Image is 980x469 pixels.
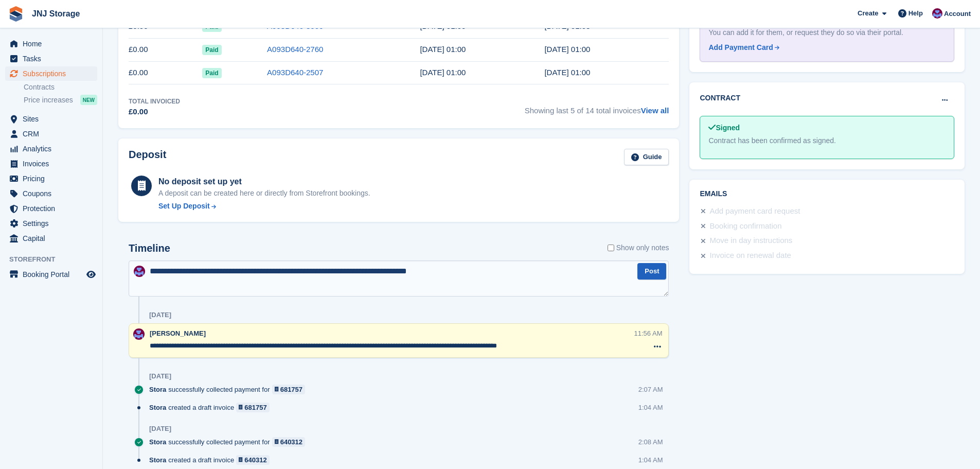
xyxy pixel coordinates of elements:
[129,242,170,254] h2: Timeline
[267,68,323,77] a: A093D640-2507
[638,437,663,447] div: 2:08 AM
[709,205,800,218] div: Add payment card request
[709,235,792,247] div: Move in day instructions
[80,95,97,105] div: NEW
[420,68,466,77] time: 2025-04-10 00:00:00 UTC
[129,61,202,84] td: £0.00
[23,112,84,126] span: Sites
[149,437,310,447] div: successfully collected payment for
[202,68,221,78] span: Paid
[608,242,669,253] label: Show only notes
[149,372,171,380] div: [DATE]
[5,37,97,51] a: menu
[23,142,84,156] span: Analytics
[23,51,84,66] span: Tasks
[5,127,97,141] a: menu
[149,385,166,394] span: Stora
[129,97,180,106] div: Total Invoiced
[236,455,270,465] a: 640312
[23,186,84,201] span: Coupons
[236,403,270,412] a: 681757
[158,176,370,188] div: No deposit set up yet
[158,201,370,212] a: Set Up Deposit
[23,201,84,216] span: Protection
[24,94,97,106] a: Price increases NEW
[23,157,84,171] span: Invoices
[5,201,97,216] a: menu
[272,437,306,447] a: 640312
[858,8,878,19] span: Create
[133,328,145,340] img: Jonathan Scrase
[5,186,97,201] a: menu
[9,254,102,265] span: Storefront
[158,201,210,212] div: Set Up Deposit
[5,112,97,126] a: menu
[624,149,669,166] a: Guide
[23,216,84,231] span: Settings
[908,8,923,19] span: Help
[638,385,663,394] div: 2:07 AM
[244,403,266,412] div: 681757
[420,45,466,54] time: 2025-05-10 00:00:00 UTC
[708,135,946,146] div: Contract has been confirmed as signed.
[5,216,97,231] a: menu
[85,268,97,281] a: Preview store
[708,123,946,133] div: Signed
[149,455,275,465] div: created a draft invoice
[280,385,302,394] div: 681757
[708,27,946,38] div: You can add it for them, or request they do so via their portal.
[544,45,590,54] time: 2025-05-09 00:00:14 UTC
[149,403,166,412] span: Stora
[150,329,206,337] span: [PERSON_NAME]
[709,250,791,262] div: Invoice on renewal date
[23,37,84,51] span: Home
[267,45,323,54] a: A093D640-2760
[149,385,310,394] div: successfully collected payment for
[149,311,171,319] div: [DATE]
[932,8,942,19] img: Jonathan Scrase
[5,142,97,156] a: menu
[149,455,166,465] span: Stora
[5,231,97,246] a: menu
[280,437,302,447] div: 640312
[641,106,669,115] a: View all
[608,242,614,253] input: Show only notes
[23,66,84,81] span: Subscriptions
[544,68,590,77] time: 2025-04-09 00:00:39 UTC
[525,97,669,118] span: Showing last 5 of 14 total invoices
[24,95,73,105] span: Price increases
[149,425,171,433] div: [DATE]
[944,9,971,19] span: Account
[149,437,166,447] span: Stora
[129,149,166,166] h2: Deposit
[708,42,941,53] a: Add Payment Card
[244,455,266,465] div: 640312
[708,42,773,53] div: Add Payment Card
[149,403,275,412] div: created a draft invoice
[709,220,781,233] div: Booking confirmation
[158,188,370,199] p: A deposit can be created here or directly from Storefront bookings.
[700,93,740,103] h2: Contract
[129,38,202,61] td: £0.00
[5,171,97,186] a: menu
[23,231,84,246] span: Capital
[5,66,97,81] a: menu
[638,403,663,412] div: 1:04 AM
[637,263,666,280] button: Post
[272,385,306,394] a: 681757
[129,106,180,118] div: £0.00
[24,82,97,92] a: Contracts
[202,45,221,55] span: Paid
[28,5,84,22] a: JNJ Storage
[23,267,84,282] span: Booking Portal
[5,157,97,171] a: menu
[5,267,97,282] a: menu
[23,127,84,141] span: CRM
[5,51,97,66] a: menu
[8,6,24,22] img: stora-icon-8386f47178a22dfd0bd8f6a31ec36ba5ce8667c1dd55bd0f319d3a0aa187defe.svg
[700,190,954,198] h2: Emails
[638,455,663,465] div: 1:04 AM
[634,328,663,338] div: 11:56 AM
[23,171,84,186] span: Pricing
[134,266,145,277] img: Jonathan Scrase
